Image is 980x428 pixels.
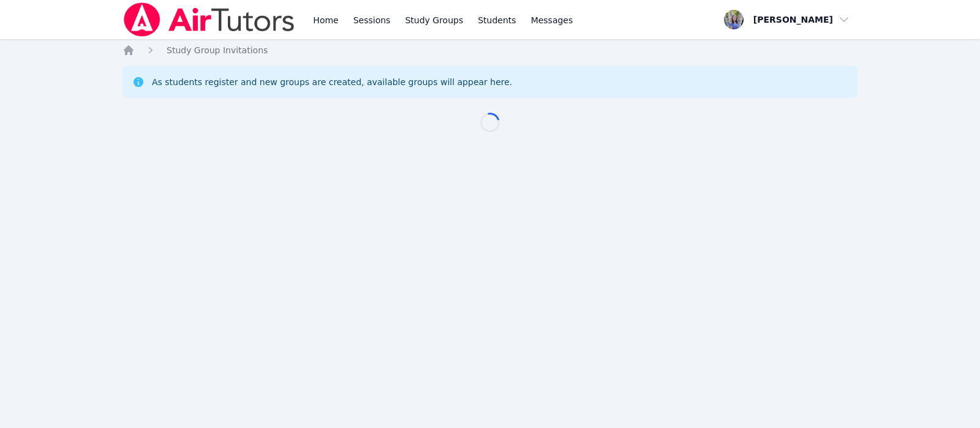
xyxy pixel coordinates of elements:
span: Messages [531,14,573,26]
div: As students register and new groups are created, available groups will appear here. [152,76,512,88]
img: Air Tutors [123,2,296,37]
nav: Breadcrumb [123,44,858,56]
span: Study Group Invitations [167,45,268,55]
a: Study Group Invitations [167,44,268,56]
